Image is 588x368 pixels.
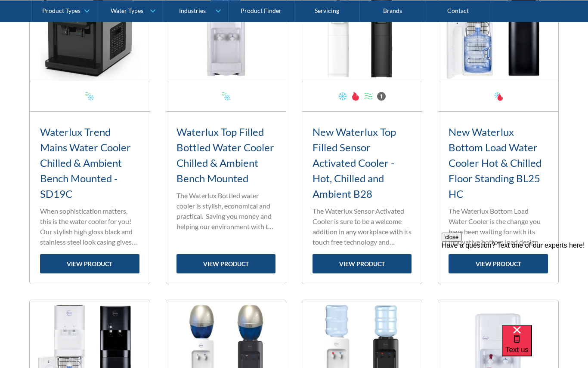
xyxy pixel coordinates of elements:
iframe: podium webchat widget prompt [442,233,588,336]
a: view product [313,254,412,273]
h3: Waterlux Trend Mains Water Cooler Chilled & Ambient Bench Mounted - SD19C [40,124,139,202]
a: view product [40,254,139,273]
a: view product [176,254,275,273]
p: When sophistication matters, this is the water cooler for you! Our stylish high gloss black and s... [40,206,139,247]
p: The Waterlux Sensor Activated Cooler is sure to be a welcome addition in any workplace with its t... [313,206,412,247]
h3: New Waterlux Bottom Load Water Cooler Hot & Chilled Floor Standing BL25 HC [449,124,548,202]
div: Industries [179,7,206,14]
h3: Waterlux Top Filled Bottled Water Cooler Chilled & Ambient Bench Mounted [176,124,275,186]
div: Water Types [111,7,143,14]
h3: New Waterlux Top Filled Sensor Activated Cooler - Hot, Chilled and Ambient B28 [313,124,412,202]
iframe: podium webchat widget bubble [502,325,588,368]
p: The Waterlux Bottled water cooler is stylish, economical and practical. Saving you money and help... [176,190,275,232]
p: The Waterlux Bottom Load Water Cooler is the change you have been waiting for with its innovative... [449,206,548,247]
div: Product Types [42,7,80,14]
